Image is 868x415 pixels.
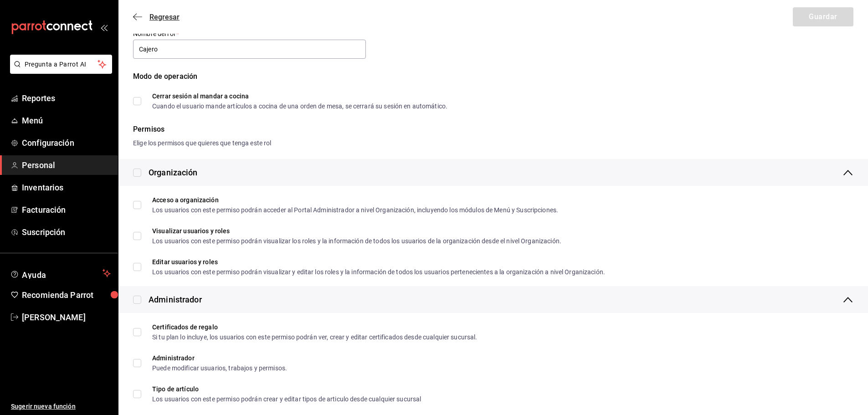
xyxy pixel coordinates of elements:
div: Permisos [133,124,853,135]
div: Puede modificar usuarios, trabajos y permisos. [152,365,287,371]
button: Pregunta a Parrot AI [10,55,112,74]
div: Certificados de regalo [152,324,478,330]
span: [PERSON_NAME] [22,311,111,323]
a: Pregunta a Parrot AI [6,66,112,76]
div: Editar usuarios y roles [152,259,605,265]
button: open_drawer_menu [100,24,108,31]
div: Administrador [152,355,287,361]
span: Inventarios [22,181,111,194]
div: Tipo de artículo [152,386,421,392]
div: Acceso a organización [152,197,558,203]
div: Si tu plan lo incluye, los usuarios con este permiso podrán ver, crear y editar certificados desd... [152,334,478,340]
div: Los usuarios con este permiso podrán visualizar y editar los roles y la información de todos los ... [152,269,605,275]
div: Los usuarios con este permiso podrán crear y editar tipos de articulo desde cualquier sucursal [152,396,421,402]
span: Pregunta a Parrot AI [25,60,98,69]
label: Nombre del rol [133,31,366,37]
div: Visualizar usuarios y roles [152,228,561,234]
span: Configuración [22,137,111,149]
span: Ayuda [22,268,99,279]
span: Sugerir nueva función [11,402,111,411]
div: Organización [149,166,198,179]
div: Cerrar sesión al mandar a cocina [152,93,447,99]
div: Modo de operación [133,71,853,93]
button: Regresar [133,13,180,21]
span: Personal [22,159,111,171]
span: Reportes [22,92,111,104]
div: Los usuarios con este permiso podrán acceder al Portal Administrador a nivel Organización, incluy... [152,207,558,213]
span: Menú [22,114,111,127]
div: Elige los permisos que quieres que tenga este rol [133,138,853,148]
span: Facturación [22,204,111,216]
span: Recomienda Parrot [22,289,111,301]
span: Suscripción [22,226,111,238]
div: Administrador [149,293,202,306]
span: Regresar [149,13,180,21]
div: Los usuarios con este permiso podrán visualizar los roles y la información de todos los usuarios ... [152,238,561,244]
div: Cuando el usuario mande artículos a cocina de una orden de mesa, se cerrará su sesión en automático. [152,103,447,109]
